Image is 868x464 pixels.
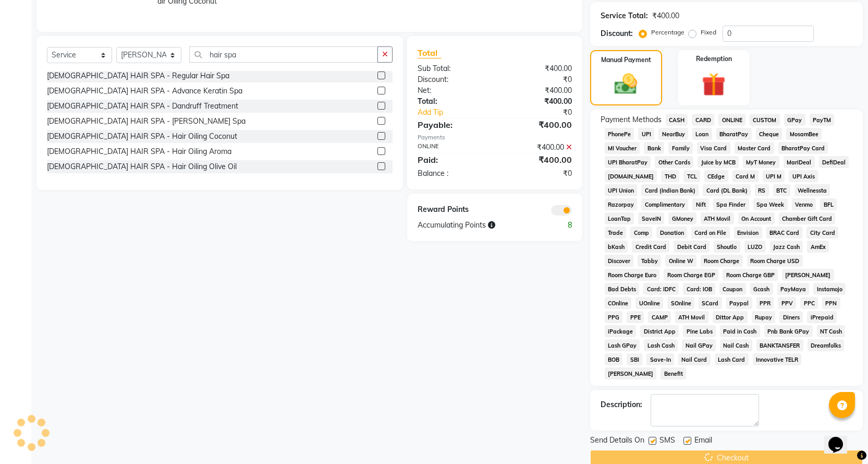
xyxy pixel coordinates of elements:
[698,156,739,168] span: Juice by MCB
[605,269,660,281] span: Room Charge Euro
[627,311,644,323] span: PPE
[692,198,709,210] span: Nift
[779,212,836,224] span: Chamber Gift Card
[699,297,722,309] span: SCard
[410,220,537,231] div: Accumulating Points
[605,128,634,140] span: PhonePe
[792,198,816,210] span: Venmo
[743,156,779,168] span: MyT Money
[658,128,688,140] span: NearBuy
[656,227,687,239] span: Donation
[666,114,688,126] span: CASH
[744,241,766,253] span: LUZO
[661,170,679,182] span: THD
[668,212,696,224] span: GMoney
[495,63,580,74] div: ₹400.00
[808,339,845,351] span: Dreamfolks
[763,170,785,182] span: UPI M
[713,311,748,323] span: Dittor App
[810,114,835,126] span: PayTM
[495,85,580,96] div: ₹400.00
[756,128,783,140] span: Cheque
[735,142,774,154] span: Master Card
[410,96,495,107] div: Total:
[410,85,495,96] div: Net:
[778,297,796,309] span: PPV
[655,156,693,168] span: Other Cards
[820,198,837,210] span: BFL
[734,227,762,239] span: Envision
[605,227,627,239] span: Trade
[605,198,638,210] span: Razorpay
[410,118,495,131] div: Payable:
[495,153,580,166] div: ₹400.00
[47,161,237,172] div: [DEMOGRAPHIC_DATA] HAIR SPA - Hair Oiling Olive Oil
[692,114,714,126] span: CARD
[605,339,640,351] span: Lash GPay
[753,353,802,365] span: Innovative TELR
[694,70,733,99] img: _gift.svg
[605,184,638,196] span: UPI Union
[747,255,803,267] span: Room Charge USD
[495,96,580,107] div: ₹400.00
[410,107,509,118] a: Add Tip
[794,184,830,196] span: Wellnessta
[697,142,730,154] span: Visa Card
[723,269,778,281] span: Room Charge GBP
[644,339,678,351] span: Lash Cash
[643,283,679,295] span: Card: IDFC
[418,133,572,142] div: Payments
[732,170,759,182] span: Card M
[410,153,495,166] div: Paid:
[703,184,751,196] span: Card (DL Bank)
[509,107,580,118] div: ₹0
[601,10,648,21] div: Service Total:
[189,46,378,63] input: Search or Scan
[678,353,711,365] span: Nail Card
[753,198,788,210] span: Spa Week
[640,325,679,337] span: District App
[822,297,840,309] span: PPN
[418,47,442,58] span: Total
[692,128,712,140] span: Loan
[590,435,644,448] span: Send Details On
[714,241,740,253] span: Shoutlo
[601,399,642,410] div: Description:
[704,170,728,182] span: CEdge
[601,114,662,125] span: Payment Methods
[495,74,580,85] div: ₹0
[773,184,790,196] span: BTC
[47,116,246,127] div: [DEMOGRAPHIC_DATA] HAIR SPA - [PERSON_NAME] Spa
[819,156,849,168] span: DefiDeal
[605,255,634,267] span: Discover
[778,142,828,154] span: BharatPay Card
[495,168,580,179] div: ₹0
[770,241,803,253] span: Jazz Cash
[652,10,679,21] div: ₹400.00
[605,297,632,309] span: COnline
[752,311,776,323] span: Rupay
[807,241,829,253] span: AmEx
[627,353,642,365] span: SBI
[713,198,749,210] span: Spa Finder
[782,269,834,281] span: [PERSON_NAME]
[47,146,231,157] div: [DEMOGRAPHIC_DATA] HAIR SPA - Hair Oiling Aroma
[410,204,495,216] div: Reward Points
[766,227,803,239] span: BRAC Card
[47,70,229,81] div: [DEMOGRAPHIC_DATA] HAIR SPA - Regular Hair Spa
[47,101,238,112] div: [DEMOGRAPHIC_DATA] HAIR SPA - Dandruff Treatment
[683,170,700,182] span: TCL
[813,283,846,295] span: Instamojo
[641,198,688,210] span: Complimentary
[605,325,637,337] span: iPackage
[537,220,579,231] div: 8
[641,184,699,196] span: Card (Indian Bank)
[607,71,644,97] img: _cash.svg
[674,241,710,253] span: Debit Card
[638,212,664,224] span: SaveIN
[806,227,838,239] span: City Card
[682,339,716,351] span: Nail GPay
[719,283,746,295] span: Coupon
[701,212,734,224] span: ATH Movil
[667,297,694,309] span: SOnline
